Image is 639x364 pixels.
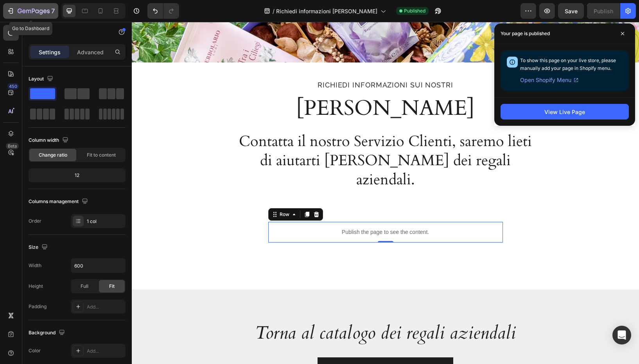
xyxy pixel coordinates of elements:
div: Undo/Redo [147,3,179,19]
p: Publish the page to see the content. [136,206,371,214]
div: Columns management [29,196,90,207]
div: Height [29,283,43,290]
span: Change ratio [39,152,67,159]
button: Save [558,3,584,19]
div: Column width [29,135,70,146]
div: Background [29,328,66,338]
span: Save [565,8,578,14]
span: Open Shopify Menu [520,75,571,85]
span: Fit [109,283,115,290]
p: Your page is published [501,30,550,37]
div: 450 [7,83,19,89]
div: 1 col [87,218,124,225]
div: Padding [29,303,47,310]
p: Row [38,28,104,37]
p: 7 [51,6,55,16]
div: Order [29,218,41,225]
p: Catalogo [PERSON_NAME] [201,340,306,353]
div: Size [29,242,49,253]
button: View Live Page [501,104,629,120]
span: Full [81,283,88,290]
div: View Live Page [544,108,585,116]
div: Width [29,262,41,269]
h2: Torna al catalogo dei regali aziendali [19,299,488,324]
div: Publish [594,7,613,15]
div: Beta [6,143,19,149]
span: / [273,7,275,15]
div: Row [146,189,159,196]
div: Open Intercom Messenger [612,326,631,344]
div: Color [29,347,41,354]
p: Settings [39,48,61,56]
input: Auto [71,259,125,273]
div: Layout [29,74,55,84]
button: Publish [587,3,620,19]
span: Fit to content [87,152,116,159]
span: To show this page on your live store, please manually add your page in Shopify menu. [520,57,616,71]
button: 7 [3,3,58,19]
div: Add... [87,303,124,310]
div: Add... [87,348,124,355]
p: Advanced [77,48,104,56]
a: Catalogo [PERSON_NAME] [186,335,322,357]
div: 12 [30,170,124,181]
span: Richiedi informazioni [PERSON_NAME] [276,7,377,15]
iframe: Design area [132,22,639,364]
span: Published [404,7,425,14]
